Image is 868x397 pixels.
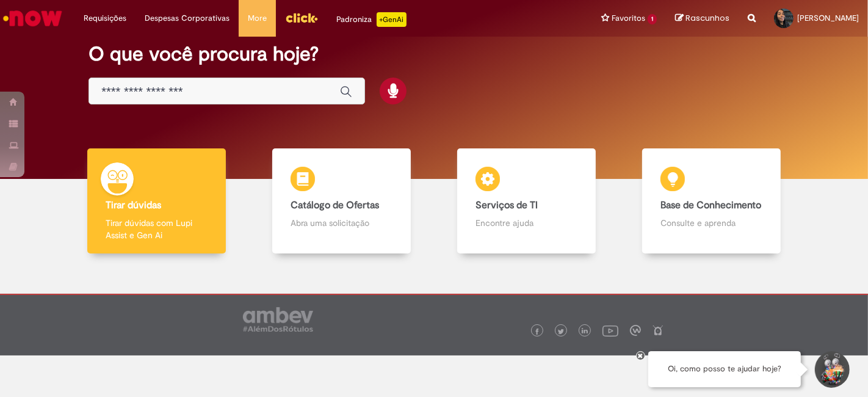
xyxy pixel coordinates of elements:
img: logo_footer_naosei.png [653,325,664,336]
img: logo_footer_ambev_rotulo_gray.png [243,307,313,332]
p: Encontre ajuda [476,217,578,229]
span: 1 [648,14,657,24]
div: Oi, como posso te ajudar hoje? [648,351,801,387]
a: Serviços de TI Encontre ajuda [434,148,619,254]
p: +GenAi [377,12,407,27]
b: Serviços de TI [476,199,538,211]
a: Base de Conhecimento Consulte e aprenda [619,148,804,254]
img: logo_footer_youtube.png [602,322,618,338]
b: Tirar dúvidas [106,199,161,211]
a: Catálogo de Ofertas Abra uma solicitação [249,148,434,254]
div: Padroniza [336,12,407,27]
span: More [248,12,267,24]
a: Tirar dúvidas Tirar dúvidas com Lupi Assist e Gen Ai [64,148,249,254]
img: logo_footer_facebook.png [534,329,540,335]
h2: Bom dia, [PERSON_NAME] [89,16,322,37]
h2: O que você procura hoje? [89,43,779,65]
img: logo_footer_twitter.png [558,329,564,335]
img: logo_footer_workplace.png [630,325,641,336]
p: Abra uma solicitação [291,217,393,229]
p: Consulte e aprenda [660,217,763,229]
img: click_logo_yellow_360x200.png [285,9,318,27]
b: Catálogo de Ofertas [291,199,379,211]
p: Tirar dúvidas com Lupi Assist e Gen Ai [106,217,208,241]
span: Despesas Corporativas [145,12,230,24]
span: Rascunhos [685,12,729,24]
a: Rascunhos [675,13,729,24]
img: ServiceNow [1,6,64,31]
span: [PERSON_NAME] [797,13,859,23]
span: Requisições [84,12,126,24]
b: Base de Conhecimento [660,199,761,211]
button: Iniciar Conversa de Suporte [813,351,850,388]
img: logo_footer_linkedin.png [582,328,588,335]
span: Favoritos [612,12,645,24]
